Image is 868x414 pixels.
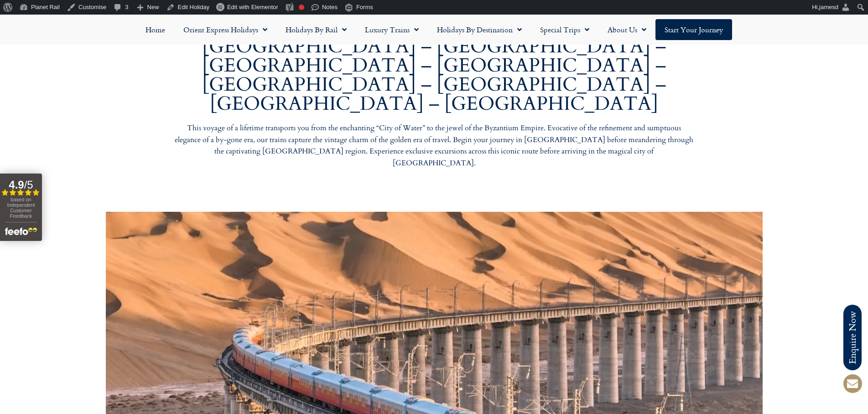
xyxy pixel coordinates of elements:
[819,4,838,10] span: jamesd
[655,19,732,40] a: Start your Journey
[276,19,356,40] a: Holidays by Rail
[299,5,304,10] div: Focus keyphrase not set
[598,19,655,40] a: About Us
[174,19,276,40] a: Orient Express Holidays
[531,19,598,40] a: Special Trips
[136,19,174,40] a: Home
[227,4,278,10] span: Edit with Elementor
[174,123,694,169] p: This voyage of a lifetime transports you from the enchanting “City of Water” to the jewel of the ...
[5,19,863,40] nav: Menu
[428,19,531,40] a: Holidays by Destination
[356,19,428,40] a: Luxury Trains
